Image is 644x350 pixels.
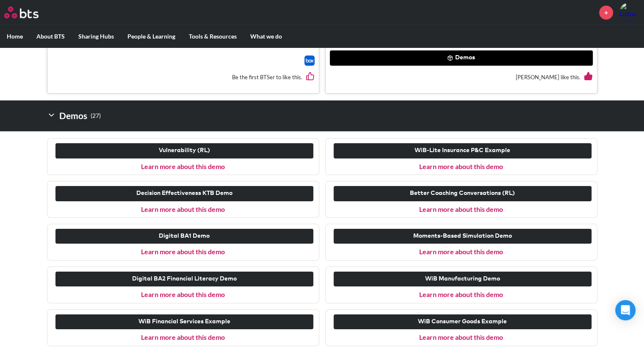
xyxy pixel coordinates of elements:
[30,25,72,47] label: About BTS
[55,314,313,330] button: WiB Financial Services Example
[55,186,313,201] button: Decision Effectiveness KTB Demo
[419,290,503,298] a: Learn more about this demo
[4,6,54,18] a: Go home
[182,25,243,47] label: Tools & Resources
[91,110,101,122] small: ( 27 )
[304,56,315,66] img: Box logo
[243,25,289,47] label: What we do
[52,66,315,89] div: Be the first BTSer to like this.
[330,66,593,89] div: [PERSON_NAME] like this.
[55,143,313,158] button: Vulnerability (RL)
[334,143,591,158] button: WiB-Lite Insurance P&C Example
[141,333,225,341] a: Learn more about this demo
[419,205,503,213] a: Learn more about this demo
[72,25,121,47] label: Sharing Hubs
[419,247,503,256] a: Learn more about this demo
[55,229,313,244] button: Digital BA1 Demo
[141,162,225,170] a: Learn more about this demo
[304,56,315,66] a: Download file from Box
[619,2,640,22] img: Lukas McCrea
[334,272,591,287] button: WiB Manufacturing Demo
[419,162,503,170] a: Learn more about this demo
[619,2,640,22] a: Profile
[4,6,39,18] img: BTS Logo
[141,247,225,256] a: Learn more about this demo
[334,186,591,201] button: Better Coaching Conversations (RL)
[141,205,225,213] a: Learn more about this demo
[615,300,636,320] div: Open Intercom Messenger
[330,50,593,66] button: Demos
[141,290,225,298] a: Learn more about this demo
[55,272,313,287] button: Digital BA2 Financial Literacy Demo
[334,314,591,330] button: WiB Consumer Goods Example
[47,107,101,124] h2: Demos
[334,229,591,244] button: Moments-Based Simulation Demo
[599,6,613,19] a: +
[419,333,503,341] a: Learn more about this demo
[121,25,182,47] label: People & Learning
